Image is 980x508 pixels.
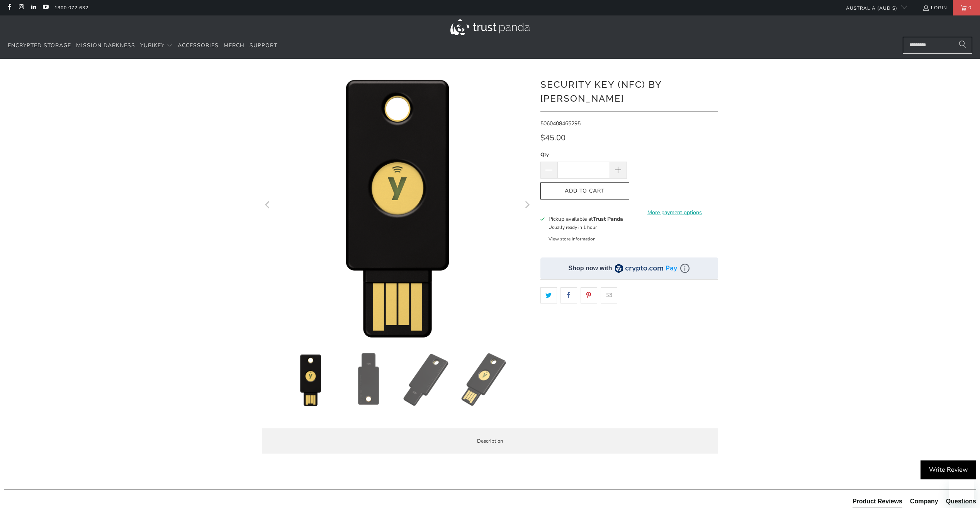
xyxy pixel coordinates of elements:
label: Description [262,428,718,454]
a: Trust Panda Australia on LinkedIn [30,5,37,11]
div: Company [910,497,938,506]
a: Share this on Facebook [560,287,577,303]
a: Accessories [178,37,219,55]
a: Login [922,3,947,12]
img: Security Key (NFC) by Yubico - Trust Panda [399,353,453,407]
span: Mission Darkness [76,42,135,49]
a: Trust Panda Australia on Facebook [6,5,12,11]
span: 5060408465295 [540,120,581,127]
img: Security Key (NFC) by Yubico - Trust Panda [341,353,396,407]
div: Questions [946,497,976,506]
a: Encrypted Storage [8,37,71,55]
img: Trust Panda Australia [450,19,530,35]
a: Share this on Pinterest [581,287,597,303]
summary: YubiKey [140,37,173,55]
span: YubiKey [140,42,165,49]
h1: Security Key (NFC) by [PERSON_NAME] [540,76,718,106]
button: Previous [262,70,274,341]
img: Security Key (NFC) by Yubico - Trust Panda [284,353,338,407]
img: Security Key (NFC) by Yubico - Trust Panda [457,353,511,407]
a: Trust Panda Australia on Instagram [18,5,24,11]
b: Trust Panda [593,215,623,223]
div: Product Reviews [853,497,902,506]
label: Qty [540,150,627,159]
a: Trust Panda Australia on YouTube [42,5,49,11]
a: Support [250,37,277,55]
button: Next [521,70,533,341]
button: Search [953,37,972,54]
span: $45.00 [540,133,566,143]
button: View store information [549,236,596,242]
a: Security Key (NFC) by Yubico - Trust Panda [262,70,533,341]
span: Accessories [178,42,219,49]
iframe: Button to launch messaging window [949,477,974,502]
span: Encrypted Storage [8,42,71,49]
a: 1300 072 632 [54,3,88,12]
a: Email this to a friend [601,287,617,303]
span: Add to Cart [549,188,621,194]
div: Shop now with [569,264,612,273]
a: More payment options [632,208,718,217]
button: Add to Cart [540,182,629,200]
span: Merch [224,42,245,49]
span: Support [250,42,277,49]
a: Share this on Twitter [540,287,557,303]
nav: Translation missing: en.navigation.header.main_nav [8,37,277,55]
a: Merch [224,37,245,55]
a: Mission Darkness [76,37,135,55]
h3: Pickup available at [549,215,623,223]
small: Usually ready in 1 hour [549,224,597,230]
input: Search... [903,37,972,54]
